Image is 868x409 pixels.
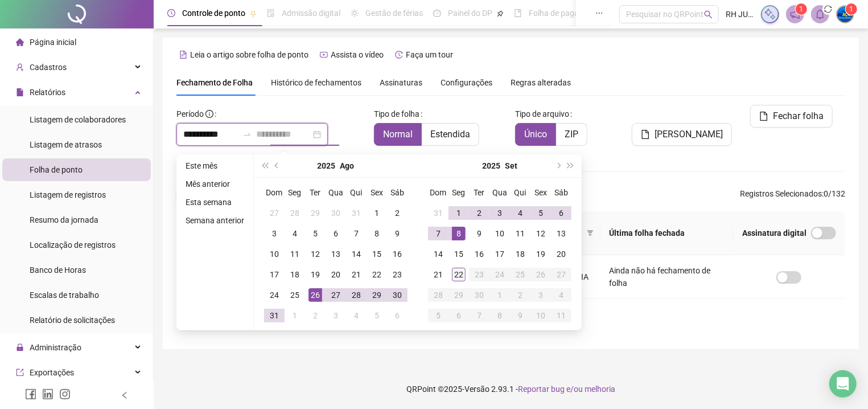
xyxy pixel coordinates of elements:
span: RH JUAÇO [726,8,754,21]
span: Fechar folha [773,109,824,123]
span: Exportações [30,368,74,377]
span: pushpin [250,10,257,17]
span: Leia o artigo sobre folha de ponto [190,50,308,59]
sup: Atualize o seu contato no menu Meus Dados [846,3,857,15]
span: book [514,9,522,17]
div: 23 [390,268,404,281]
td: 2025-08-02 [387,203,408,223]
th: Seg [285,182,305,203]
span: Normal [383,129,413,140]
td: 2025-08-20 [326,264,346,285]
div: 28 [431,288,445,302]
span: Tipo de arquivo [515,108,569,120]
div: 27 [268,206,281,220]
span: ellipsis [595,9,603,17]
td: 2025-08-31 [264,305,285,326]
td: 2025-09-29 [449,285,469,305]
div: Open Intercom Messenger [829,370,857,398]
div: 2 [390,206,404,220]
div: 2 [513,288,527,302]
td: 2025-09-18 [510,244,530,264]
div: 16 [472,247,486,261]
span: Relatório de solicitações [30,316,115,325]
div: 19 [308,268,322,281]
span: sync [822,3,834,15]
td: 2025-08-10 [264,244,285,264]
th: Qui [510,182,530,203]
td: 2025-09-16 [469,244,489,264]
div: 12 [308,247,322,261]
span: search [704,10,713,19]
span: export [16,369,24,377]
footer: QRPoint © 2025 - 2.93.1 - [154,369,868,409]
li: Este mês [181,159,249,173]
td: 2025-08-12 [305,244,326,264]
td: 2025-08-13 [326,244,346,264]
div: 29 [370,288,384,302]
button: prev-year [271,154,283,177]
span: Gestão de férias [365,9,423,18]
td: 2025-10-01 [489,285,510,305]
button: Fechar folha [750,105,833,128]
td: 2025-08-25 [285,285,305,305]
th: Sáb [551,182,571,203]
li: Esta semana [181,195,249,209]
div: 6 [329,227,343,240]
div: 17 [493,247,507,261]
div: 16 [390,247,404,261]
span: 1 [800,5,804,13]
th: Ter [469,182,489,203]
td: 2025-07-29 [305,203,326,223]
div: 14 [349,247,363,261]
td: 2025-09-09 [469,223,489,244]
button: [PERSON_NAME] [632,123,732,146]
sup: 1 [796,3,807,15]
span: sun [351,9,359,17]
div: 18 [288,268,302,281]
span: history [395,51,403,59]
div: 31 [268,309,281,322]
div: 15 [370,247,384,261]
th: Ter [305,182,326,203]
td: 2025-08-27 [326,285,346,305]
div: 17 [268,268,281,281]
div: 11 [513,227,527,240]
span: [PERSON_NAME] [655,128,723,141]
td: 2025-09-15 [449,244,469,264]
span: info-circle [205,110,213,118]
span: linkedin [42,388,54,400]
span: file [641,130,650,139]
span: Listagem de atrasos [30,140,102,149]
td: 2025-08-24 [264,285,285,305]
div: 5 [534,206,548,220]
td: 2025-09-04 [346,305,367,326]
td: 2025-08-08 [367,223,387,244]
div: 9 [472,227,486,240]
span: Reportar bug e/ou melhoria [518,385,615,394]
button: year panel [318,154,336,177]
span: Ainda não há fechamento de folha [610,266,711,288]
div: 31 [349,206,363,220]
button: month panel [505,154,517,177]
div: 5 [308,227,322,240]
button: year panel [482,154,500,177]
td: 2025-09-06 [551,203,571,223]
button: super-next-year [565,154,577,177]
span: filter [587,230,594,236]
span: file [759,112,768,121]
span: Único [524,129,547,140]
td: 2025-09-05 [530,203,551,223]
span: file [16,88,24,96]
th: Última folha fechada [600,211,733,255]
span: swap-right [242,130,252,139]
td: 2025-08-21 [346,264,367,285]
span: pushpin [497,10,504,17]
span: 1 [850,5,854,13]
td: 2025-08-30 [387,285,408,305]
td: 2025-08-07 [346,223,367,244]
td: 2025-08-22 [367,264,387,285]
span: Histórico de fechamentos [271,78,361,87]
span: Localização de registros [30,240,116,250]
span: Tipo de folha [374,108,419,120]
td: 2025-08-09 [387,223,408,244]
